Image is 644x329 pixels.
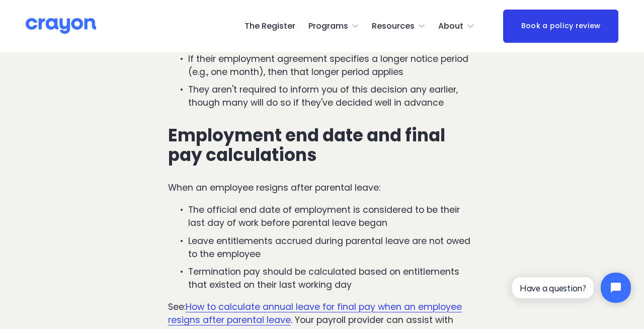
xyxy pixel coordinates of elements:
p: If their employment agreement specifies a longer notice period (e.g., one month), then that longe... [188,52,476,79]
a: folder dropdown [438,18,474,34]
a: folder dropdown [372,18,426,34]
p: They aren't required to inform you of this decision any earlier, though many will do so if they'v... [188,83,476,110]
h3: Employment end date and final pay calculations [168,126,476,166]
iframe: Tidio Chat [504,264,639,311]
img: Crayon [26,17,96,35]
span: About [438,19,463,34]
a: The Register [245,18,295,34]
p: When an employee resigns after parental leave: [168,181,476,194]
a: folder dropdown [308,18,359,34]
p: The official end date of employment is considered to be their last day of work before parental le... [188,203,476,230]
a: Book a policy review [503,10,618,42]
a: How to calculate annual leave for final pay when an employee resigns after parental leave [168,301,462,326]
span: Programs [308,19,348,34]
p: Termination pay should be calculated based on entitlements that existed on their last working day [188,265,476,292]
p: Leave entitlements accrued during parental leave are not owed to the employee [188,234,476,261]
span: Resources [372,19,415,34]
